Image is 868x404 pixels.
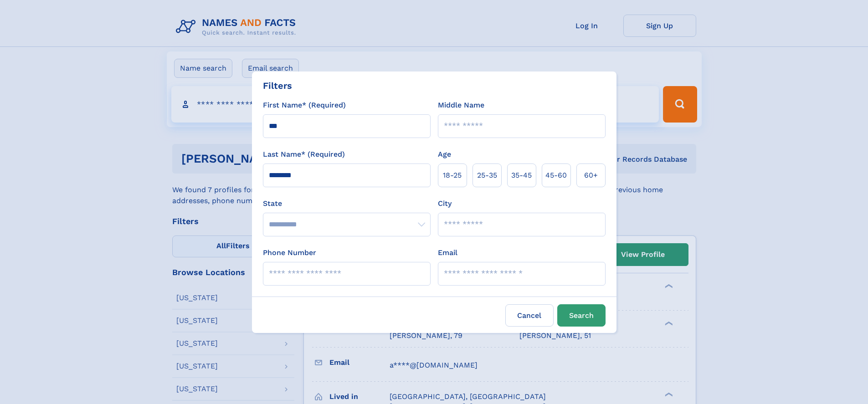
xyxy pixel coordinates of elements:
[438,149,451,160] label: Age
[263,198,431,209] label: State
[263,149,345,160] label: Last Name* (Required)
[511,170,532,181] span: 35‑45
[557,304,606,327] button: Search
[477,170,497,181] span: 25‑35
[443,170,462,181] span: 18‑25
[438,198,452,209] label: City
[263,247,316,258] label: Phone Number
[505,304,554,327] label: Cancel
[438,247,457,258] label: Email
[545,170,567,181] span: 45‑60
[263,79,292,92] div: Filters
[263,100,346,111] label: First Name* (Required)
[438,100,484,111] label: Middle Name
[584,170,598,181] span: 60+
